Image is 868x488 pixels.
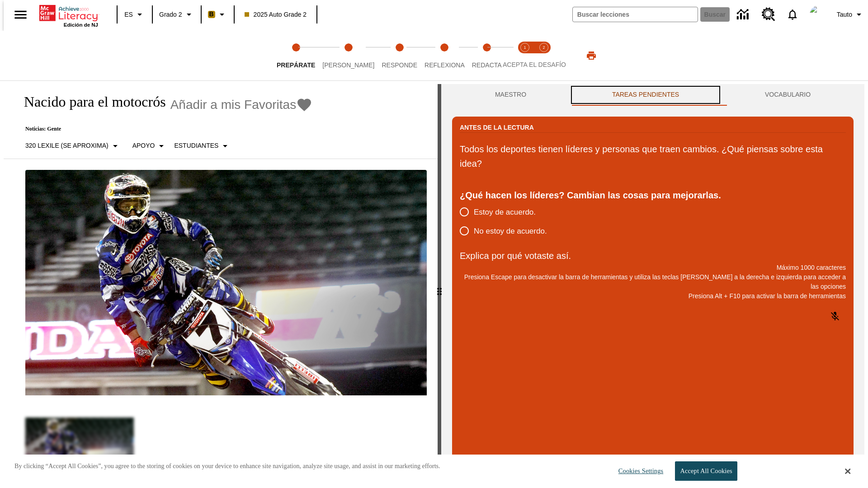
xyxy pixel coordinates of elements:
button: TAREAS PENDIENTES [569,84,722,106]
button: Accept All Cookies [675,461,737,481]
text: 2 [542,45,545,50]
button: Haga clic para activar la función de reconocimiento de voz [824,305,846,327]
span: Añadir a mis Favoritas [170,98,297,112]
img: El corredor de motocrós James Stewart vuela por los aires en su motocicleta de montaña [25,170,427,396]
span: Grado 2 [159,10,182,19]
button: Añadir a mis Favoritas - Nacido para el motocrós [170,97,313,113]
p: 320 Lexile (Se aproxima) [25,141,108,150]
button: Seleccionar estudiante [170,138,234,154]
button: Close [845,467,850,475]
div: Pulsa la tecla de intro o la barra espaciadora y luego presiona las flechas de derecha e izquierd... [438,84,441,488]
div: ¿Qué hacen los líderes? Cambian las cosas para mejorarlas. [460,188,846,202]
a: Centro de información [731,2,756,27]
span: [PERSON_NAME] [322,61,374,69]
a: Notificaciones [781,3,804,26]
span: Prepárate [277,61,315,69]
button: Maestro [452,84,569,106]
p: By clicking “Accept All Cookies”, you agree to the storing of cookies on your device to enhance s... [14,462,440,471]
p: Estudiantes [174,141,218,150]
span: Redacta [472,61,502,69]
span: ACEPTA EL DESAFÍO [503,61,566,68]
button: Reflexiona step 4 of 5 [417,31,472,80]
p: Presiona Alt + F10 para activar la barra de herramientas [460,291,846,301]
button: Acepta el desafío lee step 1 of 2 [512,31,538,80]
p: Presiona Escape para desactivar la barra de herramientas y utiliza las teclas [PERSON_NAME] a la ... [460,272,846,291]
p: Explica por qué votaste así. [460,249,846,263]
body: Explica por qué votaste así. Máximo 1000 caracteres Presiona Alt + F10 para activar la barra de h... [4,7,132,15]
p: Noticias: Gente [14,126,312,132]
button: VOCABULARIO [722,84,854,106]
a: Centro de recursos, Se abrirá en una pestaña nueva. [756,2,781,27]
span: B [209,9,214,20]
span: Estoy de acuerdo. [474,206,536,218]
button: Seleccione Lexile, 320 Lexile (Se aproxima) [22,138,124,154]
button: Imprimir [577,47,606,64]
button: Abrir el menú lateral [7,1,34,28]
button: Tipo de apoyo, Apoyo [129,138,171,154]
div: Portada [39,3,98,28]
span: Reflexiona [425,61,465,69]
button: Perfil/Configuración [833,6,868,23]
button: Cookies Settings [610,462,667,480]
span: 2025 Auto Grade 2 [245,10,307,19]
button: Lenguaje: ES, Selecciona un idioma [120,6,149,23]
p: Todos los deportes tienen líderes y personas que traen cambios. ¿Qué piensas sobre esta idea? [460,142,846,171]
text: 1 [524,45,526,50]
div: poll [460,202,554,240]
span: Responde [382,61,417,69]
button: Redacta step 5 of 5 [465,31,509,80]
h1: Nacido para el motocrós [14,94,166,110]
button: Grado: Grado 2, Elige un grado [156,6,198,23]
img: avatar image [810,5,828,23]
span: Edición de NJ [64,22,98,28]
span: ES [124,10,133,19]
p: Máximo 1000 caracteres [460,263,846,272]
button: Lee step 2 of 5 [315,31,382,80]
button: Boost El color de la clase es anaranjado claro. Cambiar el color de la clase. [204,6,231,23]
button: Acepta el desafío contesta step 2 of 2 [531,31,557,80]
button: Responde step 3 of 5 [374,31,425,80]
span: No estoy de acuerdo. [474,225,547,237]
button: Prepárate step 1 of 5 [269,31,322,80]
input: Buscar campo [573,7,698,22]
p: Apoyo [132,141,155,150]
button: Escoja un nuevo avatar [804,3,833,26]
h2: Antes de la lectura [460,122,534,132]
div: reading [4,84,438,483]
div: activity [441,84,864,488]
div: Instructional Panel Tabs [452,84,854,106]
span: Tauto [837,10,852,19]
